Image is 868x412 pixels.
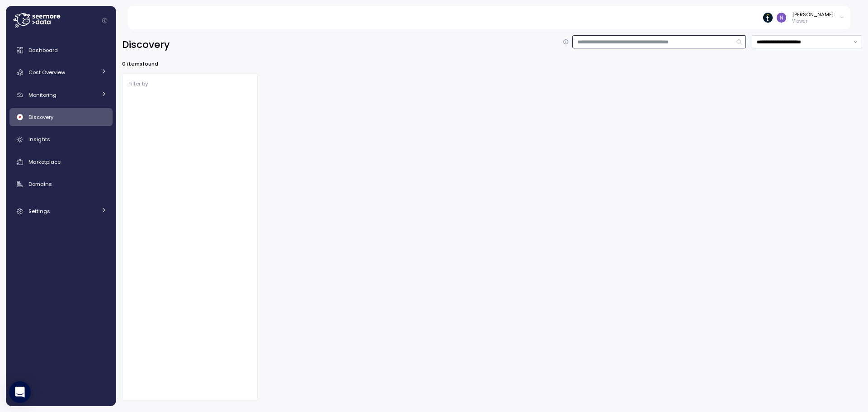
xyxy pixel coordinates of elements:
[9,381,31,403] div: Open Intercom Messenger
[9,86,113,104] a: Monitoring
[9,108,113,126] a: Discovery
[99,17,110,24] button: Collapse navigation
[28,69,65,76] span: Cost Overview
[763,13,773,22] img: 6714de1ca73de131760c52a6.PNG
[9,41,113,59] a: Dashboard
[28,208,50,215] span: Settings
[122,60,158,67] p: 0 items found
[28,136,50,143] span: Insights
[28,158,61,166] span: Marketplace
[28,47,58,54] span: Dashboard
[9,202,113,220] a: Settings
[792,18,834,24] p: Viewer
[28,114,53,121] span: Discovery
[9,153,113,171] a: Marketplace
[9,175,113,193] a: Domains
[792,11,834,18] div: [PERSON_NAME]
[9,63,113,81] a: Cost Overview
[9,131,113,149] a: Insights
[777,13,786,22] img: ACg8ocIJUBll1juu7WqYykeSXBJ2IICPPb8eexEEM_V7PK4OosX9rA=s96-c
[122,38,170,52] h2: Discovery
[28,91,57,99] span: Monitoring
[28,180,52,188] span: Domains
[128,80,148,87] p: Filter by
